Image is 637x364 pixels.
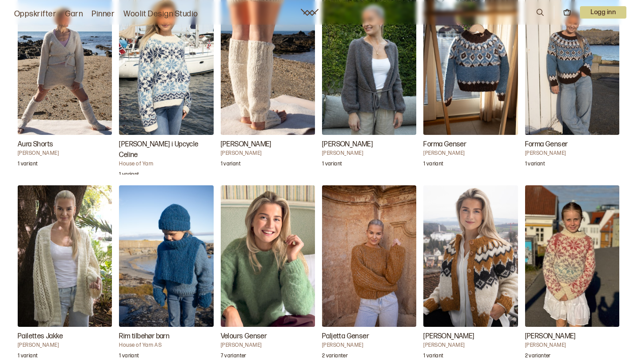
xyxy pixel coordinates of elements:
[580,6,626,19] button: User dropdown
[18,150,112,157] h4: [PERSON_NAME]
[221,331,315,342] h3: Velours Genser
[119,185,213,327] img: House of Yarn ASRim tilbehør barn
[119,353,139,361] p: 1 variant
[119,139,213,161] h3: [PERSON_NAME] i Upcycle Celine
[525,331,619,342] h3: [PERSON_NAME]
[423,331,518,342] h3: [PERSON_NAME]
[18,331,112,342] h3: Pailettes Jakke
[18,139,112,150] h3: Aura Shorts
[92,8,115,20] a: Pinner
[525,161,545,169] p: 1 variant
[322,139,416,150] h3: [PERSON_NAME]
[525,353,551,361] p: 2 varianter
[423,150,518,157] h4: [PERSON_NAME]
[221,161,241,169] p: 1 variant
[221,185,315,327] img: Ane Kydland ThomassenVelours Genser
[525,342,619,349] h4: [PERSON_NAME]
[14,8,56,20] a: Oppskrifter
[322,331,416,342] h3: Paljetta Genser
[423,342,518,349] h4: [PERSON_NAME]
[18,353,38,361] p: 1 variant
[322,185,416,327] img: Ane Kydland ThomassenPaljetta Genser
[322,150,416,157] h4: [PERSON_NAME]
[423,139,518,150] h3: Forma Genser
[525,150,619,157] h4: [PERSON_NAME]
[525,139,619,150] h3: Forma Genser
[119,331,213,342] h3: Rim tilbehør barn
[423,353,443,361] p: 1 variant
[221,139,315,150] h3: [PERSON_NAME]
[119,161,213,168] h4: House of Yarn
[18,342,112,349] h4: [PERSON_NAME]
[322,161,342,169] p: 1 variant
[423,161,443,169] p: 1 variant
[580,6,626,19] p: Logg inn
[119,171,139,180] p: 1 variant
[301,9,318,16] a: Woolit
[221,342,315,349] h4: [PERSON_NAME]
[322,353,348,361] p: 2 varianter
[18,161,38,169] p: 1 variant
[123,8,198,20] a: Woolit Design Studio
[221,150,315,157] h4: [PERSON_NAME]
[322,342,416,349] h4: [PERSON_NAME]
[525,185,619,327] img: Hrönn JónsdóttirCarly Barnegenser
[65,8,83,20] a: Garn
[423,185,518,327] img: Ane Kydland ThomassenCilian Jakke
[18,185,112,327] img: Ane Kydland ThomassenPailettes Jakke
[119,342,213,349] h4: House of Yarn AS
[221,353,246,361] p: 7 varianter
